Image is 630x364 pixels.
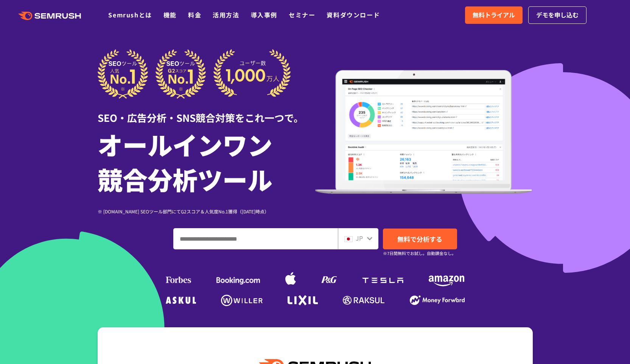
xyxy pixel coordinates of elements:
[98,127,315,196] h1: オールインワン 競合分析ツール
[356,233,363,243] span: JP
[383,229,457,249] a: 無料で分析する
[397,234,442,244] span: 無料で分析する
[98,208,315,215] div: ※ [DOMAIN_NAME] SEOツール部門にてG2スコア＆人気度No.1獲得（[DATE]時点）
[188,10,201,19] a: 料金
[108,10,152,19] a: Semrushとは
[465,6,523,24] a: 無料トライアル
[251,10,277,19] a: 導入事例
[213,10,239,19] a: 活用方法
[163,10,177,19] a: 機能
[383,250,456,257] small: ※7日間無料でお試し。自動課金なし。
[289,10,315,19] a: セミナー
[473,10,515,20] span: 無料トライアル
[536,10,579,20] span: デモを申し込む
[174,229,338,249] input: ドメイン、キーワードまたはURLを入力してください
[528,6,586,24] a: デモを申し込む
[327,10,380,19] a: 資料ダウンロード
[98,99,315,125] div: SEO・広告分析・SNS競合対策をこれ一つで。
